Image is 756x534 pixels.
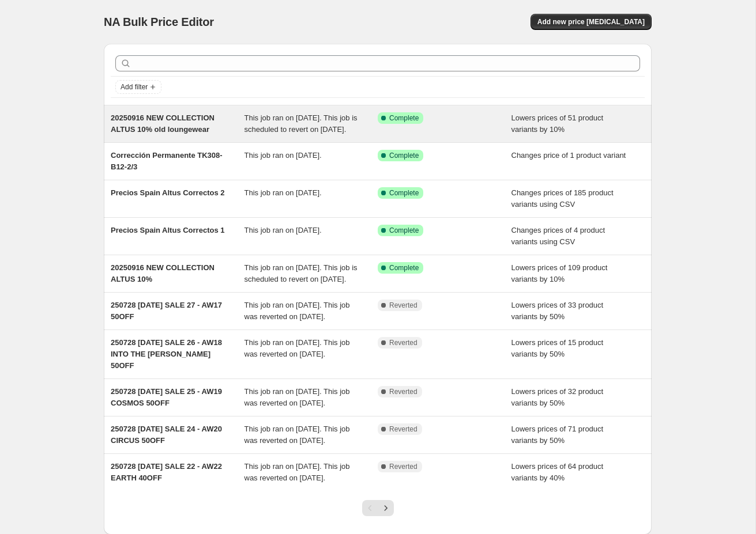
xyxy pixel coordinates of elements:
span: 250728 [DATE] SALE 27 - AW17 50OFF [111,301,222,321]
span: Precios Spain Altus Correctos 1 [111,226,224,234]
span: NA Bulk Price Editor [104,16,214,28]
span: Complete [389,263,419,272]
span: Changes prices of 4 product variants using CSV [511,226,605,246]
span: This job ran on [DATE]. This job is scheduled to revert on [DATE]. [245,263,358,283]
span: 250728 [DATE] SALE 26 - AW18 INTO THE [PERSON_NAME] 50OFF [111,338,222,370]
button: Add new price [MEDICAL_DATA] [531,14,652,30]
span: This job ran on [DATE]. [245,226,322,234]
span: Add new price [MEDICAL_DATA] [537,17,645,26]
button: Next [378,500,394,516]
span: Lowers prices of 15 product variants by 50% [511,338,604,358]
span: This job ran on [DATE]. This job is scheduled to revert on [DATE]. [245,113,358,134]
button: Add filter [115,80,161,94]
span: 250728 [DATE] SALE 25 - AW19 COSMOS 50OFF [111,387,222,407]
span: Lowers prices of 33 product variants by 50% [511,301,604,321]
span: Reverted [389,462,418,471]
span: Changes prices of 185 product variants using CSV [511,188,614,209]
span: Reverted [389,425,418,434]
span: This job ran on [DATE]. This job was reverted on [DATE]. [245,338,350,358]
span: Reverted [389,301,418,310]
span: Lowers prices of 109 product variants by 10% [511,263,608,283]
span: This job ran on [DATE]. This job was reverted on [DATE]. [245,462,350,482]
span: Lowers prices of 64 product variants by 40% [511,462,604,482]
span: Precios Spain Altus Correctos 2 [111,188,224,197]
span: Complete [389,226,419,235]
span: 250728 [DATE] SALE 24 - AW20 CIRCUS 50OFF [111,425,222,445]
span: Add filter [121,82,148,92]
span: This job ran on [DATE]. [245,188,322,197]
span: This job ran on [DATE]. This job was reverted on [DATE]. [245,301,350,321]
span: 250728 [DATE] SALE 22 - AW22 EARTH 40OFF [111,462,222,482]
span: Reverted [389,387,418,396]
span: Lowers prices of 71 product variants by 50% [511,425,604,445]
span: 20250916 NEW COLLECTION ALTUS 10% old loungewear [111,113,215,134]
span: Complete [389,188,419,198]
span: Complete [389,113,419,123]
nav: Pagination [362,500,394,516]
span: Changes price of 1 product variant [511,151,626,160]
span: Reverted [389,338,418,347]
span: This job ran on [DATE]. [245,151,322,160]
span: This job ran on [DATE]. This job was reverted on [DATE]. [245,425,350,445]
span: Lowers prices of 32 product variants by 50% [511,387,604,407]
span: Corrección Permanente TK308-B12-2/3 [111,151,223,171]
span: This job ran on [DATE]. This job was reverted on [DATE]. [245,387,350,407]
span: Lowers prices of 51 product variants by 10% [511,113,604,134]
span: 20250916 NEW COLLECTION ALTUS 10% [111,263,215,283]
span: Complete [389,151,419,160]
